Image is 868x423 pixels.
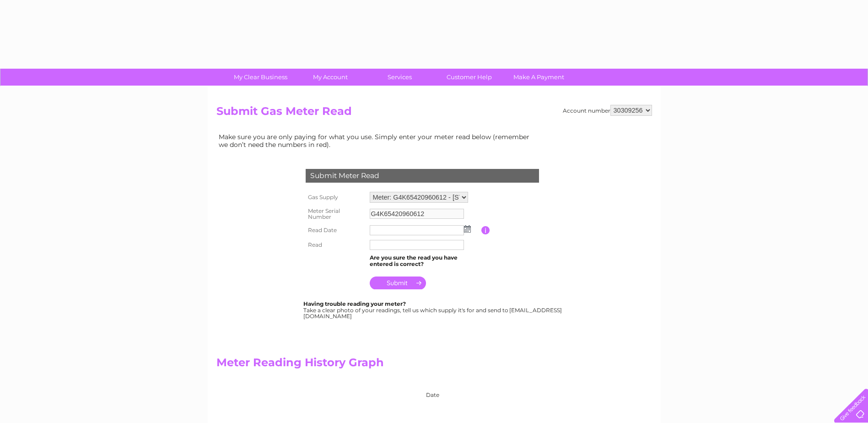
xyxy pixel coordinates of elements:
img: ... [464,225,471,233]
td: Are you sure the read you have entered is correct? [367,252,481,270]
div: Date [280,383,537,398]
th: Gas Supply [303,190,367,205]
input: Submit [370,277,426,289]
td: Make sure you are only paying for what you use. Simply enter your meter read below (remember we d... [216,131,537,150]
a: Customer Help [431,69,507,86]
div: Account number [563,105,652,116]
th: Meter Serial Number [303,205,367,223]
input: Information [481,226,490,234]
a: My Clear Business [223,69,298,86]
th: Read [303,238,367,252]
a: Services [362,69,437,86]
h2: Meter Reading History Graph [216,356,537,374]
th: Read Date [303,223,367,238]
div: Take a clear photo of your readings, tell us which supply it's for and send to [EMAIL_ADDRESS][DO... [303,301,563,320]
h2: Submit Gas Meter Read [216,105,652,122]
b: Having trouble reading your meter? [303,300,406,307]
a: My Account [292,69,368,86]
div: Submit Meter Read [306,169,539,183]
a: Make A Payment [501,69,577,86]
